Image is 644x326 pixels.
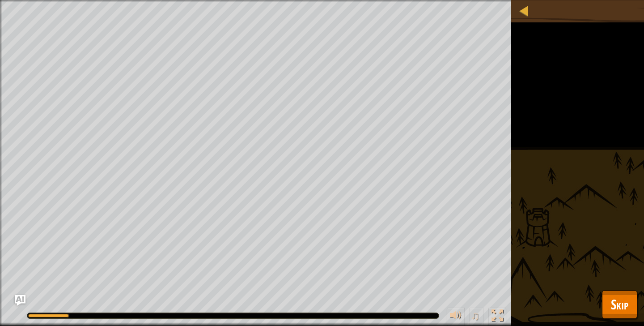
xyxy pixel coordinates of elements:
[471,309,480,322] span: ♫
[15,295,25,306] button: Ask AI
[447,308,465,326] button: Adjust volume
[488,308,506,326] button: Toggle fullscreen
[469,308,484,326] button: ♫
[611,295,628,313] span: Skip
[602,290,637,319] button: Skip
